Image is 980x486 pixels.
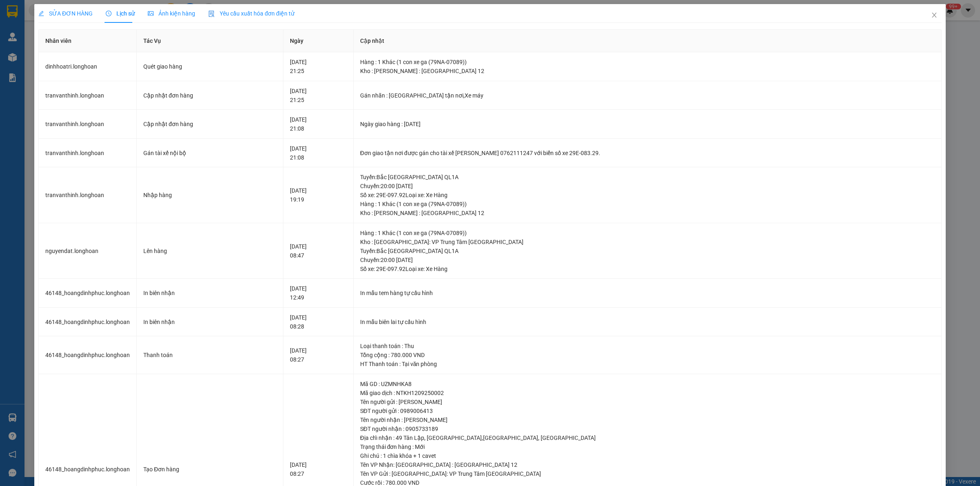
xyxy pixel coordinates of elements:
[39,167,137,223] td: tranvanthinh.longhoan
[290,58,347,75] div: [DATE] 21:25
[354,30,942,52] th: Cập nhật
[143,120,276,129] div: Cập nhật đơn hàng
[360,173,935,200] div: Tuyến : Bắc [GEOGRAPHIC_DATA] QL1A Chuyến: 20:00 [DATE] Số xe: 29E-097.92 Loại xe: Xe Hàng
[290,242,347,260] div: [DATE] 08:47
[39,110,137,139] td: tranvanthinh.longhoan
[360,120,935,129] div: Ngày giao hàng : [DATE]
[143,91,276,100] div: Cập nhật đơn hàng
[148,10,195,17] span: Ảnh kiện hàng
[39,279,137,308] td: 46148_hoangdinhphuc.longhoan
[143,149,276,158] div: Gán tài xế nội bộ
[290,186,347,204] div: [DATE] 19:19
[360,351,935,360] div: Tổng cộng : 780.000 VND
[148,11,154,16] span: picture
[38,11,44,16] span: edit
[143,246,276,255] div: Lên hàng
[143,351,276,360] div: Thanh toán
[39,52,137,81] td: dinhhoatri.longhoan
[931,12,938,18] span: close
[290,144,347,162] div: [DATE] 21:08
[283,30,354,52] th: Ngày
[39,336,137,374] td: 46148_hoangdinhphuc.longhoan
[39,139,137,168] td: tranvanthinh.longhoan
[290,115,347,133] div: [DATE] 21:08
[360,288,935,297] div: In mẫu tem hàng tự cấu hình
[360,91,935,100] div: Gán nhãn : [GEOGRAPHIC_DATA] tận nơi,Xe máy
[360,469,935,478] div: Tên VP Gửi : [GEOGRAPHIC_DATA]: VP Trung Tâm [GEOGRAPHIC_DATA]
[360,379,935,388] div: Mã GD : UZMNHKA8
[360,406,935,415] div: SĐT người gửi : 0989006413
[360,67,935,75] div: Kho : [PERSON_NAME] : [GEOGRAPHIC_DATA] 12
[106,10,135,17] span: Lịch sử
[360,415,935,424] div: Tên người nhận : [PERSON_NAME]
[360,237,935,246] div: Kho : [GEOGRAPHIC_DATA]: VP Trung Tâm [GEOGRAPHIC_DATA]
[360,246,935,273] div: Tuyến : Bắc [GEOGRAPHIC_DATA] QL1A Chuyến: 20:00 [DATE] Số xe: 29E-097.92 Loại xe: Xe Hàng
[360,460,935,469] div: Tên VP Nhận: [GEOGRAPHIC_DATA] : [GEOGRAPHIC_DATA] 12
[360,200,935,209] div: Hàng : 1 Khác (1 con xe ga (79NA-07089))
[360,442,935,451] div: Trạng thái đơn hàng : Mới
[360,433,935,442] div: Địa chỉ nhận : 49 Tân Lập, [GEOGRAPHIC_DATA],[GEOGRAPHIC_DATA], [GEOGRAPHIC_DATA]
[360,317,935,326] div: In mẫu biên lai tự cấu hình
[923,4,946,27] button: Close
[360,342,935,351] div: Loại thanh toán : Thu
[137,30,283,52] th: Tác Vụ
[106,11,111,16] span: clock-circle
[143,288,276,297] div: In biên nhận
[290,346,347,364] div: [DATE] 08:27
[143,191,276,200] div: Nhập hàng
[39,30,137,52] th: Nhân viên
[143,62,276,71] div: Quét giao hàng
[290,284,347,302] div: [DATE] 12:49
[360,360,935,368] div: HT Thanh toán : Tại văn phòng
[39,308,137,337] td: 46148_hoangdinhphuc.longhoan
[208,10,294,17] span: Yêu cầu xuất hóa đơn điện tử
[360,229,935,237] div: Hàng : 1 Khác (1 con xe ga (79NA-07089))
[360,424,935,433] div: SĐT người nhận : 0905733189
[360,397,935,406] div: Tên người gửi : [PERSON_NAME]
[208,11,215,17] img: icon
[360,149,935,158] div: Đơn giao tận nơi được gán cho tài xế [PERSON_NAME] 0762111247 với biển số xe 29E-083.29.
[39,223,137,279] td: nguyendat.longhoan
[360,451,935,460] div: Ghi chú : 1 chìa khóa + 1 cavet
[360,58,935,67] div: Hàng : 1 Khác (1 con xe ga (79NA-07089))
[143,465,276,474] div: Tạo Đơn hàng
[290,313,347,331] div: [DATE] 08:28
[39,81,137,110] td: tranvanthinh.longhoan
[360,388,935,397] div: Mã giao dịch : NTKH1209250002
[290,460,347,478] div: [DATE] 08:27
[38,10,93,17] span: SỬA ĐƠN HÀNG
[143,317,276,326] div: In biên nhận
[360,209,935,217] div: Kho : [PERSON_NAME] : [GEOGRAPHIC_DATA] 12
[290,87,347,104] div: [DATE] 21:25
